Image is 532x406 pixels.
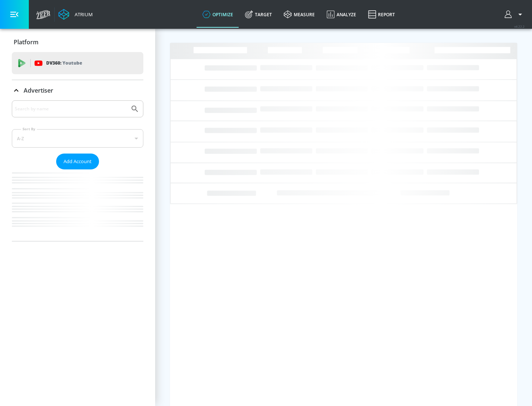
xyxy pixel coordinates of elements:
div: Atrium [72,11,93,18]
div: Platform [12,32,143,52]
div: Advertiser [12,80,143,101]
a: Report [362,1,401,28]
p: DV360: [46,59,82,67]
span: v 4.22.2 [514,24,525,28]
div: DV360: Youtube [12,52,143,74]
label: Sort By [21,127,37,131]
nav: list of Advertiser [12,169,143,241]
p: Youtube [62,59,82,67]
input: Search by name [15,104,127,114]
a: optimize [197,1,239,28]
div: A-Z [12,129,143,148]
button: Add Account [56,154,99,169]
p: Advertiser [24,86,53,94]
a: measure [278,1,321,28]
div: Advertiser [12,100,143,241]
a: Atrium [58,9,93,20]
span: Add Account [64,157,92,166]
p: Platform [14,38,38,46]
a: Target [239,1,278,28]
a: Analyze [321,1,362,28]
